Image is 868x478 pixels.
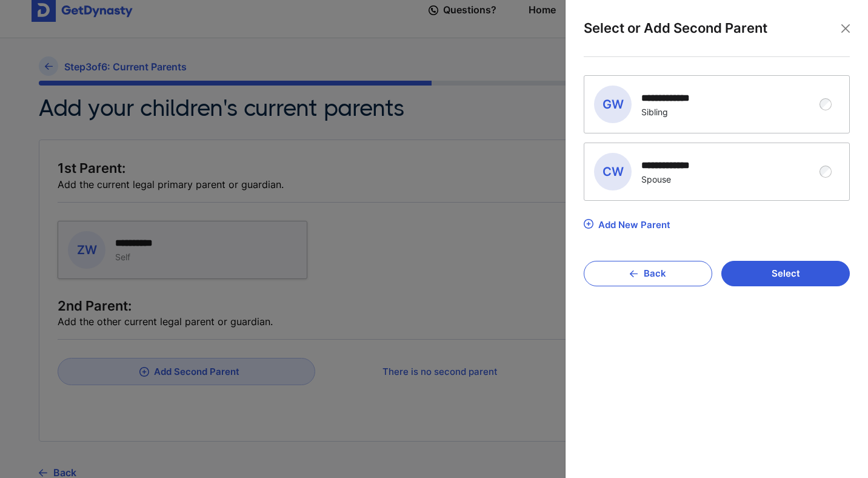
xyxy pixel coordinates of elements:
[641,174,709,184] div: Spouse
[836,19,855,38] button: Close
[721,261,850,286] button: Select
[584,219,593,229] img: Add New Parent icon
[598,219,670,231] div: Add New Parent
[584,18,850,57] div: Select or Add Second Parent
[584,219,670,231] a: Add New Parent
[584,261,712,286] button: Back
[594,86,632,123] span: GW
[594,153,632,190] span: CW
[641,107,704,117] div: Sibling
